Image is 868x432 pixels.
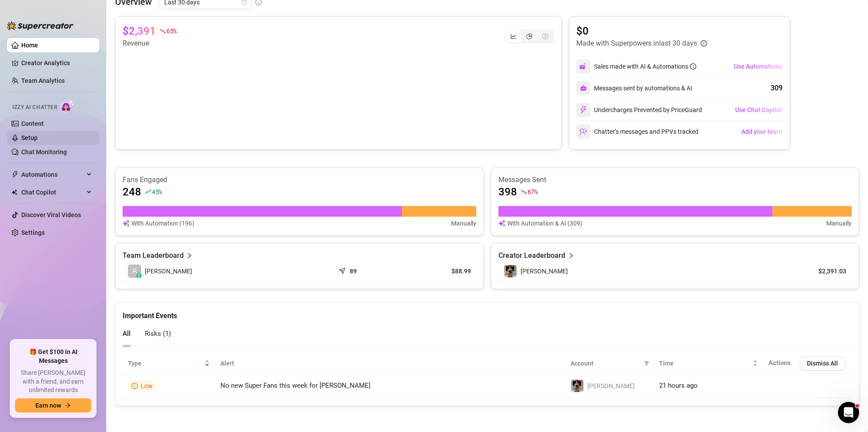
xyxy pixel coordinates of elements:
[21,211,81,218] a: Discover Viral Videos
[735,106,782,113] span: Use Chat Copilot
[123,218,130,228] img: svg%3e
[587,382,635,389] span: [PERSON_NAME]
[123,185,141,199] article: 248
[498,250,565,261] article: Creator Leaderboard
[21,185,84,199] span: Chat Copilot
[15,369,91,395] span: Share [PERSON_NAME] with a friend, and earn unlimited rewards
[576,103,702,117] div: Undercharges Prevented by PriceGuard
[642,357,651,370] span: filter
[220,381,370,389] span: No new Super Fans this week for [PERSON_NAME]
[141,382,153,389] span: Low
[21,167,84,182] span: Automations
[159,28,166,34] span: fall
[123,303,852,321] div: Important Events
[807,360,838,367] span: Dismiss All
[123,353,215,374] th: Type
[123,24,156,38] article: $2,391
[576,125,698,139] div: Chatter’s messages and PPVs tracked
[145,330,171,338] span: Risks ( 1 )
[128,358,203,368] span: Type
[504,265,517,277] img: Billie
[411,267,471,276] article: $88.99
[15,348,91,365] span: 🎁 Get $100 in AI Messages
[12,171,19,178] span: thunderbolt
[152,187,162,196] span: 45 %
[15,398,91,413] button: Earn nowarrow-right
[542,33,548,39] span: dollar-circle
[21,148,67,156] a: Chat Monitoring
[579,62,587,70] img: svg%3e
[136,273,142,278] div: z
[505,29,554,43] div: segmented control
[644,361,649,366] span: filter
[576,24,707,38] article: $0
[734,63,782,70] span: Use Automations
[451,218,476,228] article: Manually
[123,38,177,49] article: Revenue
[21,56,92,70] a: Creator Analytics
[521,268,568,275] span: [PERSON_NAME]
[123,175,476,185] article: Fans Engaged
[21,42,38,49] a: Home
[741,125,783,139] button: Add your team
[690,63,696,70] span: info-circle
[659,381,698,389] span: 21 hours ago
[65,402,71,409] span: arrow-right
[768,359,791,367] span: Actions
[741,128,782,135] span: Add your team
[806,267,846,276] article: $2,391.03
[576,38,697,49] article: Made with Superpowers in last 30 days
[659,358,751,368] span: Time
[498,175,852,185] article: Messages Sent
[215,353,565,374] th: Alert
[186,250,193,261] span: right
[12,103,57,112] span: Izzy AI Chatter
[571,358,640,368] span: Account
[528,187,538,196] span: 67 %
[507,218,583,228] article: With Automation & AI (309)
[21,229,45,236] a: Settings
[21,77,65,84] a: Team Analytics
[21,120,44,127] a: Content
[145,189,151,195] span: rise
[733,59,783,74] button: Use Automations
[521,189,527,195] span: fall
[498,185,517,199] article: 398
[131,268,138,274] span: user
[145,266,192,276] span: [PERSON_NAME]
[594,62,696,71] div: Sales made with AI & Automations
[838,402,859,423] iframe: Intercom live chat
[350,267,357,276] article: 89
[771,83,783,93] div: 309
[339,265,347,274] span: send
[166,27,177,35] span: 65 %
[21,134,38,141] a: Setup
[568,250,574,261] span: right
[35,402,61,409] span: Earn now
[571,380,583,392] img: Billie
[735,103,783,117] button: Use Chat Copilot
[7,21,73,30] img: logo-BBDzfeDw.svg
[498,218,505,228] img: svg%3e
[12,189,17,195] img: Chat Copilot
[576,81,692,95] div: Messages sent by automations & AI
[826,218,852,228] article: Manually
[701,40,707,47] span: info-circle
[579,106,587,114] img: svg%3e
[580,85,587,92] img: svg%3e
[654,353,763,374] th: Time
[131,383,138,389] span: info-circle
[526,33,532,39] span: pie-chart
[800,356,845,370] button: Dismiss All
[61,100,74,113] img: AI Chatter
[123,330,131,338] span: All
[510,33,517,39] span: line-chart
[131,218,194,228] article: With Automation (196)
[579,128,587,136] img: svg%3e
[123,250,184,261] article: Team Leaderboard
